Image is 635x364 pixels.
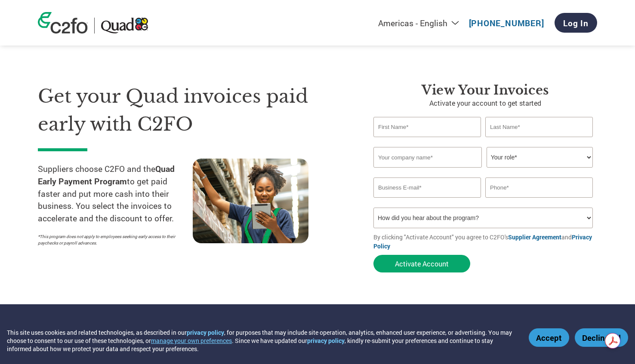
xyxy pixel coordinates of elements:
button: Activate Account [373,255,470,272]
button: Decline All [575,328,628,347]
a: privacy policy [307,336,345,345]
div: Inavlid Phone Number [485,199,593,204]
a: Privacy Policy [373,233,592,250]
img: supply chain worker [193,159,308,243]
p: *This program does not apply to employees seeking early access to their paychecks or payroll adva... [38,233,184,246]
select: Title/Role [487,147,593,168]
a: Log In [555,13,597,33]
div: Invalid first name or first name is too long [373,138,481,144]
img: c2fo logo [38,12,88,34]
p: Activate your account to get started [373,98,597,108]
a: [PHONE_NUMBER] [469,18,544,28]
input: Phone* [485,177,593,198]
div: Inavlid Email Address [373,199,481,204]
button: Accept [529,328,569,347]
p: Suppliers choose C2FO and the to get paid faster and put more cash into their business. You selec... [38,163,193,225]
div: Invalid company name or company name is too long [373,168,593,174]
a: privacy policy [187,328,224,336]
img: Quad [101,18,148,34]
a: Supplier Agreement [508,233,561,241]
p: By clicking "Activate Account" you agree to C2FO's and [373,232,597,251]
input: First Name* [373,117,481,137]
input: Last Name* [485,117,593,137]
h3: View Your Invoices [373,83,597,98]
div: Invalid last name or last name is too long [485,138,593,144]
input: Your company name* [373,147,482,168]
h1: Get your Quad invoices paid early with C2FO [38,83,348,138]
div: This site uses cookies and related technologies, as described in our , for purposes that may incl... [7,328,516,353]
input: Invalid Email format [373,177,481,198]
strong: Quad Early Payment Program [38,163,175,187]
button: manage your own preferences [151,336,232,345]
